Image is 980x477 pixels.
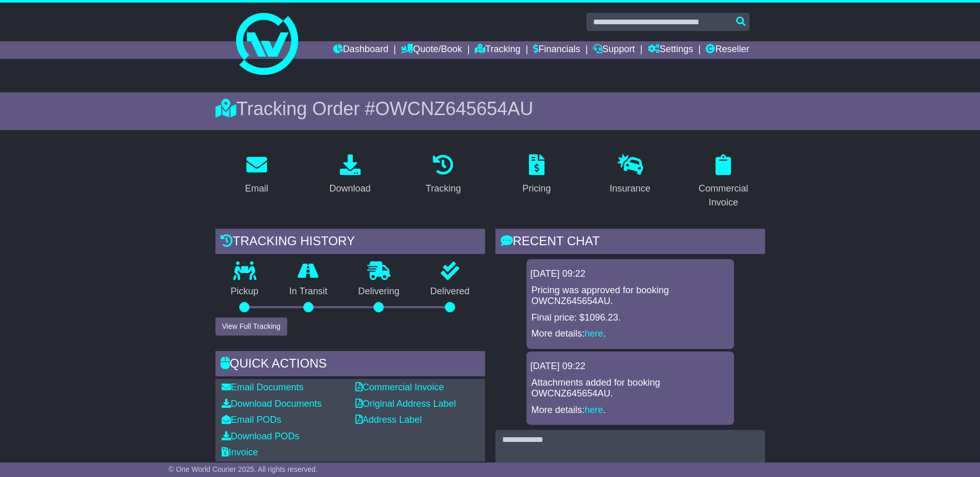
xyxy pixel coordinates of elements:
[585,405,603,415] a: here
[532,285,729,307] p: Pricing was approved for booking OWCNZ645654AU.
[495,229,765,257] div: RECENT CHAT
[333,41,388,59] a: Dashboard
[329,182,370,196] div: Download
[532,377,729,400] p: Attachments added for booking OWCNZ645654AU.
[531,268,730,280] div: [DATE] 09:22
[222,399,322,409] a: Download Documents
[415,286,485,297] p: Delivered
[532,328,729,340] p: More details: .
[401,41,462,59] a: Quote/Book
[222,431,300,441] a: Download PODs
[648,41,693,59] a: Settings
[355,415,422,425] a: Address Label
[222,415,282,425] a: Email PODs
[245,182,268,196] div: Email
[610,182,650,196] div: Insurance
[222,447,258,457] a: Invoice
[585,328,603,339] a: here
[593,41,635,59] a: Support
[532,405,729,416] p: More details: .
[238,151,275,199] a: Email
[475,41,520,59] a: Tracking
[533,41,580,59] a: Financials
[343,286,415,297] p: Delivering
[532,312,729,324] p: Final price: $1096.23.
[375,98,533,119] span: OWCNZ645654AU
[603,151,657,199] a: Insurance
[215,286,274,297] p: Pickup
[168,465,318,473] span: © One World Courier 2025. All rights reserved.
[322,151,377,199] a: Download
[215,351,485,379] div: Quick Actions
[531,361,730,372] div: [DATE] 09:22
[516,151,557,199] a: Pricing
[419,151,468,199] a: Tracking
[215,229,485,257] div: Tracking history
[522,182,551,196] div: Pricing
[222,382,304,392] a: Email Documents
[689,182,758,210] div: Commercial Invoice
[355,382,444,392] a: Commercial Invoice
[215,98,765,120] div: Tracking Order #
[355,399,456,409] a: Original Address Label
[274,286,343,297] p: In Transit
[682,151,765,213] a: Commercial Invoice
[215,317,287,336] button: View Full Tracking
[706,41,749,59] a: Reseller
[426,182,461,196] div: Tracking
